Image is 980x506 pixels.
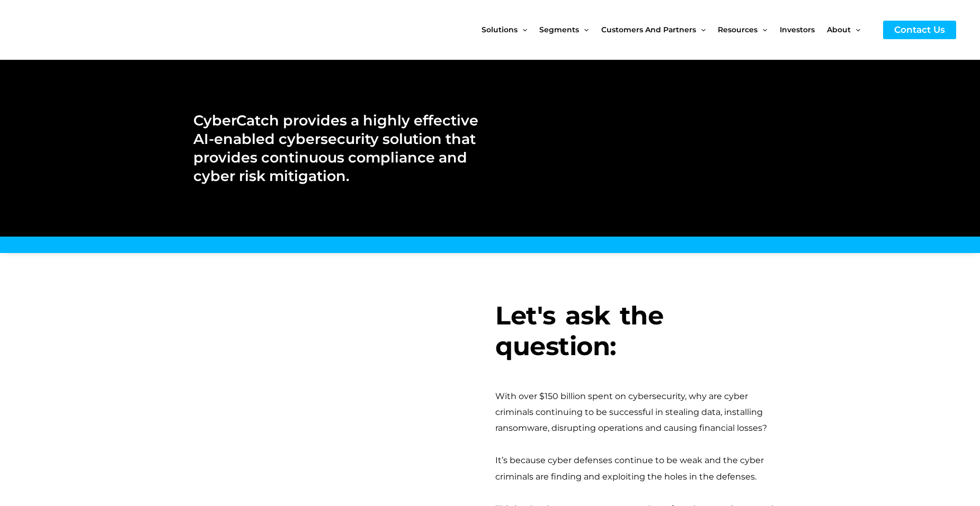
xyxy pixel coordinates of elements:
[19,8,146,52] img: CyberCatch
[780,7,827,52] a: Investors
[780,7,815,52] span: Investors
[495,453,787,485] div: It’s because cyber defenses continue to be weak and the cyber criminals are finding and exploitin...
[758,7,767,52] span: Menu Toggle
[482,7,872,52] nav: Site Navigation: New Main Menu
[579,7,589,52] span: Menu Toggle
[851,7,860,52] span: Menu Toggle
[883,21,956,39] a: Contact Us
[495,388,787,437] div: With over $150 billion spent on cybersecurity, why are cyber criminals continuing to be successfu...
[539,7,579,52] span: Segments
[827,7,851,52] span: About
[718,7,758,52] span: Resources
[601,7,696,52] span: Customers and Partners
[518,7,527,52] span: Menu Toggle
[495,301,787,362] h3: Let's ask the question:
[696,7,706,52] span: Menu Toggle
[193,111,479,185] h2: CyberCatch provides a highly effective AI-enabled cybersecurity solution that provides continuous...
[482,7,518,52] span: Solutions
